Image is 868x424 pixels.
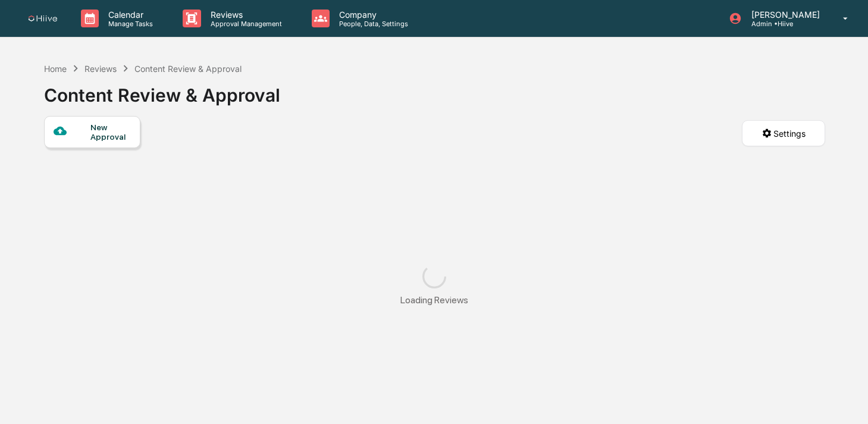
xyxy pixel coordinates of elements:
[99,20,159,28] p: Manage Tasks
[742,20,826,28] p: Admin • Hiive
[330,20,414,28] p: People, Data, Settings
[90,123,130,142] div: New Approval
[29,15,57,22] img: logo
[330,10,414,20] p: Company
[400,294,468,306] div: Loading Reviews
[201,20,288,28] p: Approval Management
[742,120,825,146] button: Settings
[84,64,117,74] div: Reviews
[134,64,242,74] div: Content Review & Approval
[201,10,288,20] p: Reviews
[99,10,159,20] p: Calendar
[742,10,826,20] p: [PERSON_NAME]
[44,64,67,74] div: Home
[44,75,280,106] div: Content Review & Approval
